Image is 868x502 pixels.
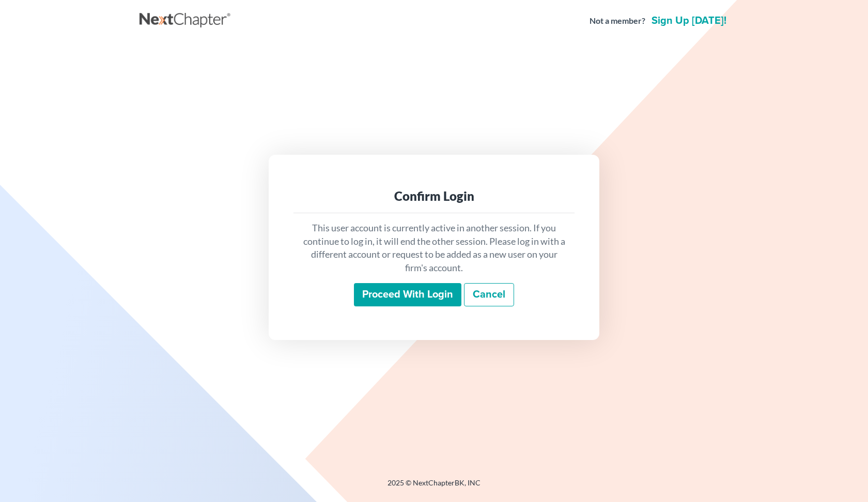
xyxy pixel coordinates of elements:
[649,16,729,26] a: Sign up [DATE]!
[302,188,566,204] div: Confirm Login
[354,283,461,307] input: Proceed with login
[590,15,645,27] strong: Not a member?
[139,478,729,496] div: 2025 © NextChapterBK, INC
[302,222,566,275] p: This user account is currently active in another session. If you continue to log in, it will end ...
[464,283,514,307] a: Cancel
